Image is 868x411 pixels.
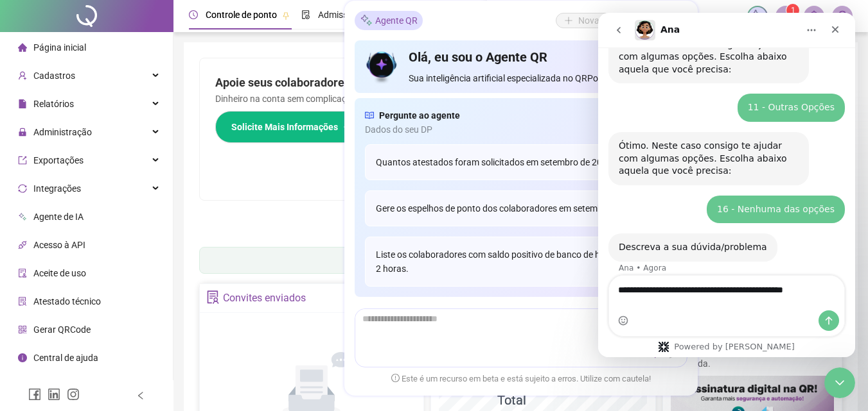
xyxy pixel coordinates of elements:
[391,373,651,385] span: Este é um recurso em beta e está sujeito a erros. Utilize com cautela!
[67,388,80,401] span: instagram
[68,76,98,84] div: Domínio
[231,120,338,134] span: Solicite Mais Informações
[18,269,27,278] span: audit
[18,240,27,249] span: api
[343,122,352,131] span: arrow-right
[136,391,145,400] span: left
[365,48,399,85] img: icon
[33,183,81,194] span: Integrações
[18,128,27,137] span: lock
[808,10,820,22] span: bell
[206,10,277,20] span: Controle de ponto
[824,367,855,398] iframe: Intercom live chat
[33,296,101,306] span: Atestado técnico
[282,12,290,19] span: pushpin
[21,21,31,31] img: logo_orange.svg
[223,287,306,309] div: Convites enviados
[215,92,506,106] p: Dinheiro na conta sem complicação.
[750,9,765,23] img: sparkle-icon.fc2bf0ac1784a2077858766a79e2daf3.svg
[833,6,852,26] img: 84954
[21,33,31,44] img: website_grey.svg
[33,127,92,137] span: Administração
[33,240,85,250] span: Acesso à API
[33,353,98,363] span: Central de ajuda
[33,99,74,109] span: Relatórios
[786,4,799,17] sup: 1
[18,353,27,362] span: info-circle
[206,290,220,304] span: solution
[791,6,795,15] span: 1
[409,71,677,85] span: Sua inteligência artificial especializada no QRPoint.
[365,122,677,137] span: Dados do seu DP
[409,48,677,66] h4: Olá, eu sou o Agente QR
[33,155,84,165] span: Exportações
[33,33,184,44] div: [PERSON_NAME]: [DOMAIN_NAME]
[365,108,374,122] span: read
[48,388,60,401] span: linkedin
[598,13,855,357] iframe: Intercom live chat
[189,10,198,19] span: clock-circle
[391,374,400,382] span: exclamation-circle
[33,268,86,278] span: Aceite de uso
[355,11,423,30] div: Agente QR
[780,10,792,22] span: notification
[18,156,27,165] span: export
[33,324,91,335] span: Gerar QRCode
[18,184,27,193] span: sync
[215,74,506,92] h2: Apoie seus colaboradores sem custo!
[154,76,203,84] div: Palavras-chave
[656,9,740,23] span: Cleiton - NORD INTELIGENCIA CONTÁBIL
[33,42,86,53] span: Página inicial
[365,144,677,180] div: Quantos atestados foram solicitados em setembro de 2025?
[33,212,84,222] span: Agente de IA
[28,388,41,401] span: facebook
[18,71,27,80] span: user-add
[18,297,27,306] span: solution
[379,108,460,122] span: Pergunte ao agente
[36,21,63,31] div: v 4.0.25
[18,99,27,108] span: file
[556,13,646,28] button: Nova conversa
[365,237,677,287] div: Liste os colaboradores com saldo positivo de banco de horas superior a 2 horas.
[18,325,27,334] span: qrcode
[360,13,373,27] img: sparkle-icon.fc2bf0ac1784a2077858766a79e2daf3.svg
[318,10,384,20] span: Admissão digital
[18,43,27,52] span: home
[215,111,368,143] button: Solicite Mais Informações
[301,10,310,19] span: file-done
[365,190,677,226] div: Gere os espelhos de ponto dos colaboradores em setembro de 2025.
[33,71,75,81] span: Cadastros
[54,74,64,85] img: tab_domain_overview_orange.svg
[139,74,150,85] img: tab_keywords_by_traffic_grey.svg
